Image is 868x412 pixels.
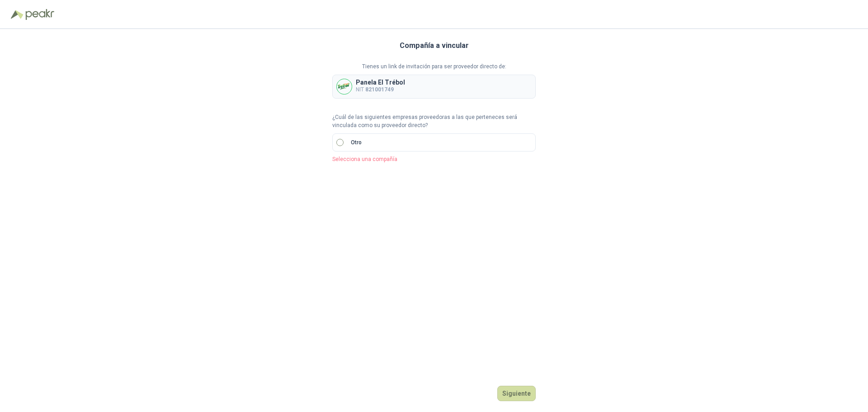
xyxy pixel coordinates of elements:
[365,86,394,93] b: 821001749
[351,138,362,147] p: Otro
[25,9,54,20] img: Peakr
[332,62,536,71] p: Tienes un link de invitación para ser proveedor directo de:
[332,113,536,130] p: ¿Cuál de las siguientes empresas proveedoras a las que perteneces será vinculada como su proveedo...
[400,40,469,52] h3: Compañía a vincular
[11,10,24,19] img: Logo
[356,79,405,85] p: Panela El Trébol
[337,79,352,94] img: Company Logo
[332,155,536,164] p: Selecciona una compañía
[497,386,536,401] button: Siguiente
[356,85,405,94] p: NIT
